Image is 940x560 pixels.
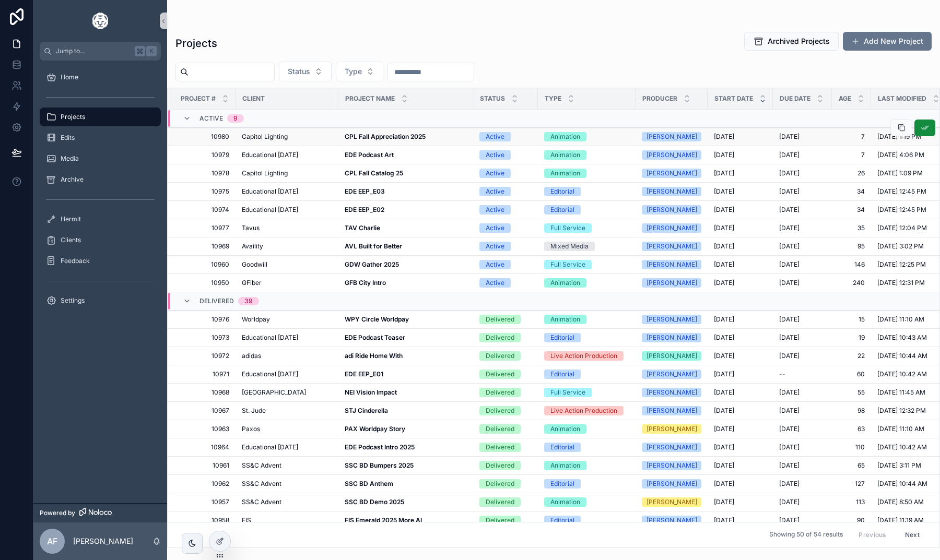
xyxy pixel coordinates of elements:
[838,206,865,214] a: 34
[242,206,298,214] span: Educational [DATE]
[92,13,108,29] img: App logo
[40,291,161,310] a: Settings
[199,297,234,305] span: Delivered
[550,278,580,288] div: Animation
[242,133,332,141] a: Capitol Lighting
[714,315,734,324] span: [DATE]
[242,279,332,287] a: GFiber
[486,205,504,215] div: Active
[544,351,629,361] a: Live Action Production
[544,333,629,342] a: Editorial
[345,169,403,177] strong: CPL Fall Catalog 25
[345,187,385,195] strong: EDE EEP_E03
[61,73,78,81] span: Home
[550,132,580,141] div: Animation
[877,242,940,251] a: [DATE] 3:02 PM
[242,224,332,232] a: Tavus
[779,279,826,287] a: [DATE]
[647,242,697,251] div: [PERSON_NAME]
[550,223,585,233] div: Full Service
[180,151,229,159] span: 10979
[544,205,629,215] a: Editorial
[838,279,865,287] a: 240
[486,388,514,397] div: Delivered
[544,315,629,324] a: Animation
[40,231,161,249] a: Clients
[40,170,161,189] a: Archive
[647,132,697,141] div: [PERSON_NAME]
[180,333,229,342] span: 10973
[647,187,697,196] div: [PERSON_NAME]
[647,370,697,379] div: [PERSON_NAME]
[877,187,926,196] span: [DATE] 12:45 PM
[877,133,940,141] a: [DATE] 1:19 PM
[61,154,79,163] span: Media
[180,260,229,269] span: 10960
[479,242,532,251] a: Active
[486,223,504,233] div: Active
[838,242,865,251] span: 95
[779,370,826,378] a: --
[779,333,800,342] span: [DATE]
[768,36,830,46] span: Archived Projects
[180,187,229,196] span: 10975
[714,224,734,232] span: [DATE]
[779,133,800,141] span: [DATE]
[714,187,734,196] span: [DATE]
[838,352,865,360] a: 22
[242,133,288,141] span: Capitol Lighting
[180,370,229,378] a: 10971
[486,278,504,288] div: Active
[714,133,734,141] span: [DATE]
[242,315,270,324] span: Worldpay
[61,175,84,184] span: Archive
[242,169,288,177] span: Capitol Lighting
[838,370,865,378] a: 60
[242,169,332,177] a: Capitol Lighting
[838,187,865,196] span: 34
[714,279,767,287] a: [DATE]
[345,133,467,141] a: CPL Fall Appreciation 2025
[33,61,167,324] div: scrollable content
[242,151,298,159] span: Educational [DATE]
[345,279,467,287] a: GFB City Intro
[550,187,574,196] div: Editorial
[40,68,161,87] a: Home
[61,134,75,142] span: Edits
[345,370,383,378] strong: EDE EEP_E01
[486,333,514,342] div: Delivered
[544,278,629,288] a: Animation
[838,333,865,342] a: 19
[877,206,940,214] a: [DATE] 12:45 PM
[180,315,229,324] span: 10976
[877,315,924,324] span: [DATE] 11:10 AM
[838,151,865,159] span: 7
[714,133,767,141] a: [DATE]
[345,352,403,360] strong: adi Ride Home With
[345,279,386,287] strong: GFB City Intro
[838,315,865,324] span: 15
[877,279,940,287] a: [DATE] 12:31 PM
[180,169,229,177] span: 10978
[779,133,826,141] a: [DATE]
[345,169,467,177] a: CPL Fall Catalog 25
[486,132,504,141] div: Active
[877,260,926,269] span: [DATE] 12:25 PM
[779,151,826,159] a: [DATE]
[180,133,229,141] a: 10980
[779,315,826,324] a: [DATE]
[714,333,734,342] span: [DATE]
[714,169,767,177] a: [DATE]
[242,352,332,360] a: adidas
[647,278,697,288] div: [PERSON_NAME]
[647,169,697,178] div: [PERSON_NAME]
[779,279,800,287] span: [DATE]
[647,205,697,215] div: [PERSON_NAME]
[180,279,229,287] a: 10950
[544,132,629,141] a: Animation
[479,278,532,288] a: Active
[877,224,927,232] span: [DATE] 12:04 PM
[40,128,161,147] a: Edits
[550,370,574,379] div: Editorial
